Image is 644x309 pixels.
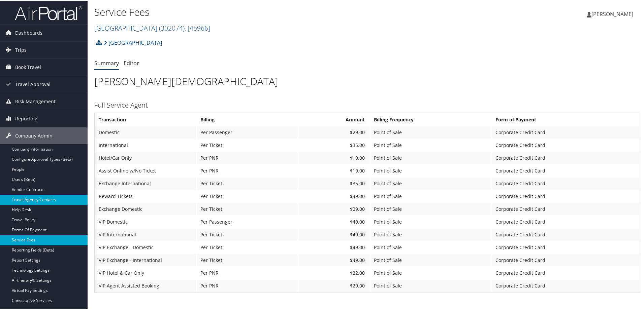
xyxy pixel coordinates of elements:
td: Exchange International [95,177,196,189]
td: Per Ticket [197,254,298,266]
td: Point of Sale [371,177,491,189]
th: Amount [298,113,370,125]
td: Per Ticket [197,177,298,189]
th: Transaction [95,113,196,125]
td: $10.00 [298,151,370,163]
td: Corporate Credit Card [492,254,639,266]
td: $49.00 [298,215,370,227]
td: Exchange Domestic [95,202,196,215]
td: VIP International [95,228,196,240]
td: Point of Sale [371,254,491,266]
td: Per PNR [197,279,298,291]
td: $29.00 [298,126,370,138]
td: Per PNR [197,151,298,163]
td: VIP Exchange - Domestic [95,241,196,253]
td: Per Passenger [197,126,298,138]
td: Corporate Credit Card [492,164,639,176]
td: $49.00 [298,228,370,240]
td: Assist Online w/No Ticket [95,164,196,176]
span: Travel Approval [15,75,51,92]
h1: [PERSON_NAME][DEMOGRAPHIC_DATA] [94,74,640,88]
td: $35.00 [298,139,370,151]
span: ( 302074 ) [159,23,185,32]
td: Point of Sale [371,266,491,278]
td: $29.00 [298,279,370,291]
td: Point of Sale [371,202,491,215]
th: Billing [197,113,298,125]
td: Reward Tickets [95,190,196,202]
td: Point of Sale [371,164,491,176]
td: Corporate Credit Card [492,228,639,240]
td: Point of Sale [371,215,491,227]
td: Corporate Credit Card [492,279,639,291]
td: Per Ticket [197,228,298,240]
td: Per Ticket [197,190,298,202]
td: Corporate Credit Card [492,139,639,151]
h3: Full Service Agent [94,100,640,109]
td: $29.00 [298,202,370,215]
span: , [ 45966 ] [185,23,210,32]
td: Corporate Credit Card [492,190,639,202]
td: Per Ticket [197,241,298,253]
td: Per Ticket [197,139,298,151]
td: $19.00 [298,164,370,176]
td: Corporate Credit Card [492,215,639,227]
td: Hotel/Car Only [95,151,196,163]
th: Billing Frequency [371,113,491,125]
td: Point of Sale [371,151,491,163]
td: Point of Sale [371,126,491,138]
span: Company Admin [15,127,53,144]
th: Form of Payment [492,113,639,125]
h1: Service Fees [94,4,458,18]
td: $49.00 [298,241,370,253]
td: Corporate Credit Card [492,151,639,163]
td: International [95,139,196,151]
span: Book Travel [15,58,41,75]
td: Point of Sale [371,279,491,291]
td: VIP Domestic [95,215,196,227]
td: Per PNR [197,266,298,278]
td: Per PNR [197,164,298,176]
td: Corporate Credit Card [492,126,639,138]
td: Domestic [95,126,196,138]
span: Reporting [15,110,37,126]
td: $35.00 [298,177,370,189]
td: Corporate Credit Card [492,266,639,278]
a: [PERSON_NAME] [587,3,640,24]
td: Corporate Credit Card [492,177,639,189]
td: $49.00 [298,254,370,266]
a: Summary [94,59,119,66]
td: Per Ticket [197,202,298,215]
td: $22.00 [298,266,370,278]
a: [GEOGRAPHIC_DATA] [104,35,162,49]
td: Per Passenger [197,215,298,227]
span: [PERSON_NAME] [591,10,633,17]
td: Point of Sale [371,228,491,240]
td: Point of Sale [371,139,491,151]
td: Corporate Credit Card [492,241,639,253]
span: Trips [15,41,27,58]
td: VIP Exchange - International [95,254,196,266]
span: Risk Management [15,92,56,109]
td: VIP Hotel & Car Only [95,266,196,278]
a: [GEOGRAPHIC_DATA] [94,23,210,32]
img: airportal-logo.png [15,4,82,20]
a: Editor [124,59,139,66]
td: $49.00 [298,190,370,202]
td: VIP Agent Assisted Booking [95,279,196,291]
td: Point of Sale [371,190,491,202]
span: Dashboards [15,24,42,41]
td: Point of Sale [371,241,491,253]
td: Corporate Credit Card [492,202,639,215]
